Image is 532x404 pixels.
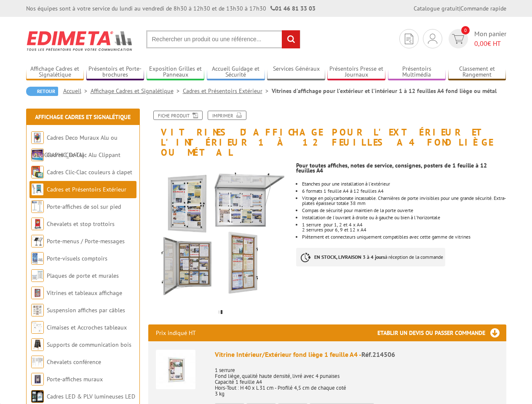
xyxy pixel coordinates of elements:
[153,111,203,120] a: Fiche produit
[26,25,134,56] img: Edimeta
[91,87,183,95] a: Affichage Cadres et Signalétique
[302,189,506,194] li: 6 formats 1 feuille A4 à 12 feuilles A4
[183,87,272,95] a: Cadres et Présentoirs Extérieur
[31,390,44,403] img: Cadres LED & PLV lumineuses LED
[31,166,44,178] img: Cadres Clic-Clac couleurs à clapet
[448,65,506,79] a: Classement et Rangement
[272,87,497,95] li: Vitrines d'affichage pour l'extérieur et l'intérieur 1 à 12 feuilles A4 fond liège ou métal
[302,215,506,220] li: Installation de l'ouvrant à droite ou à gauche ou bien à l'horizontale
[148,162,290,304] img: vitrines_d_affichage_214506_1.jpg
[47,203,121,210] a: Porte-affiches de sol sur pied
[414,4,506,13] div: |
[461,26,470,35] span: 0
[86,65,144,79] a: Présentoirs et Porte-brochures
[47,289,122,297] a: Vitrines et tableaux affichage
[31,131,44,144] img: Cadres Deco Muraux Alu ou Bois
[267,65,325,79] a: Services Généraux
[142,111,513,158] h1: Vitrines d'affichage pour l'extérieur et l'intérieur 1 à 12 feuilles A4 fond liège ou métal
[460,5,506,12] a: Commande rapide
[47,393,135,400] a: Cadres LED & PLV lumineuses LED
[47,237,125,245] a: Porte-menus / Porte-messages
[47,358,101,366] a: Chevalets conférence
[405,34,413,44] img: devis rapide
[414,5,459,12] a: Catalogue gratuit
[215,361,499,397] p: 1 serrure Fond liège, qualité haute densité, livré avec 4 punaises Capacité 1 feuille A4 Hors-Tou...
[474,39,506,48] span: € HT
[26,4,315,13] div: Nos équipes sont à votre service du lundi au vendredi de 8h30 à 12h30 et de 13h30 à 17h30
[31,218,44,230] img: Chevalets et stop trottoirs
[215,350,499,359] div: Vitrine Intérieur/Extérieur fond liège 1 feuille A4 -
[47,324,127,331] a: Cimaises et Accroches tableaux
[47,375,103,383] a: Porte-affiches muraux
[377,324,506,341] h3: Etablir un devis ou passer commande
[47,168,132,176] a: Cadres Clic-Clac couleurs à clapet
[31,304,44,316] img: Suspension affiches par câbles
[474,29,506,48] span: Mon panier
[146,30,300,48] input: Rechercher un produit ou une référence...
[302,222,506,232] li: 1 serrure pour 1, 2 et 4 x A4 2 serrures pour 6, 9 et 12 x A4
[63,87,91,95] a: Accueil
[31,321,44,334] img: Cimaises et Accroches tableaux
[31,200,44,213] img: Porte-affiches de sol sur pied
[47,255,107,262] a: Porte-visuels comptoirs
[31,287,44,299] img: Vitrines et tableaux affichage
[361,350,395,359] span: Réf.214506
[31,235,44,247] img: Porte-menus / Porte-messages
[31,269,44,282] img: Plaques de porte et murales
[47,272,119,279] a: Plaques de porte et murales
[31,373,44,385] img: Porte-affiches muraux
[31,134,118,159] a: Cadres Deco Muraux Alu ou [GEOGRAPHIC_DATA]
[47,306,125,314] a: Suspension affiches par câbles
[31,338,44,351] img: Supports de communication bois
[26,65,84,79] a: Affichage Cadres et Signalétique
[446,29,506,48] a: devis rapide 0 Mon panier 0,00€ HT
[388,65,446,79] a: Présentoirs Multimédia
[327,65,385,79] a: Présentoirs Presse et Journaux
[302,196,506,206] li: Vitrage en polycarbonate incassable. Charnières de porte invisibles pour une grande sécurité. Ext...
[270,5,315,12] strong: 01 46 81 33 03
[156,324,196,341] p: Prix indiqué HT
[147,65,205,79] a: Exposition Grilles et Panneaux
[47,151,120,159] a: Cadres Clic-Clac Alu Clippant
[26,87,58,96] a: Retour
[31,252,44,265] img: Porte-visuels comptoirs
[282,30,300,48] input: rechercher
[302,181,506,186] p: Etanches pour une installation à l'extérieur
[31,183,44,196] img: Cadres et Présentoirs Extérieur
[47,341,131,348] a: Supports de communication bois
[296,248,445,266] p: à réception de la commande
[314,254,385,260] strong: EN STOCK, LIVRAISON 3 à 4 jours
[302,208,506,213] li: Compas de sécurité pour maintien de la porte ouverte
[31,356,44,368] img: Chevalets conférence
[208,111,246,120] a: Imprimer
[296,162,487,174] strong: Pour toutes affiches, notes de service, consignes, posters de 1 feuille à 12 feuilles A4
[207,65,265,79] a: Accueil Guidage et Sécurité
[47,220,115,228] a: Chevalets et stop trottoirs
[47,186,126,193] a: Cadres et Présentoirs Extérieur
[428,34,437,44] img: devis rapide
[35,113,131,121] a: Affichage Cadres et Signalétique
[302,234,506,239] li: Piètement et connecteurs uniquement compatibles avec cette gamme de vitrines
[474,39,487,48] span: 0,00
[156,350,195,389] img: Vitrine Intérieur/Extérieur fond liège 1 feuille A4
[452,34,464,44] img: devis rapide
